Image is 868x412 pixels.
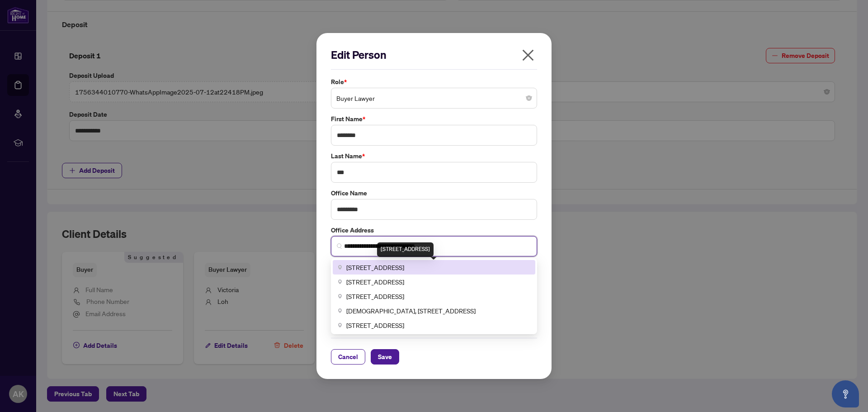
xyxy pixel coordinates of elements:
span: Buyer Lawyer [336,90,532,107]
span: Cancel [338,350,358,364]
span: Save [378,350,392,364]
label: Role [331,77,537,87]
span: [DEMOGRAPHIC_DATA], [STREET_ADDRESS] [346,306,476,316]
span: [STREET_ADDRESS] [346,291,404,301]
label: Last Name [331,151,537,161]
span: close [521,48,535,62]
div: [STREET_ADDRESS] [377,242,434,257]
img: search_icon [337,243,342,249]
button: Save [371,349,399,365]
span: [STREET_ADDRESS] [346,320,404,330]
label: First Name [331,114,537,124]
h2: Edit Person [331,47,537,62]
button: Open asap [832,380,859,407]
span: close-circle [526,95,532,101]
span: [STREET_ADDRESS] [346,262,404,272]
button: Cancel [331,349,365,365]
label: Office Name [331,188,537,198]
label: Office Address [331,225,537,235]
span: [STREET_ADDRESS] [346,277,404,287]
